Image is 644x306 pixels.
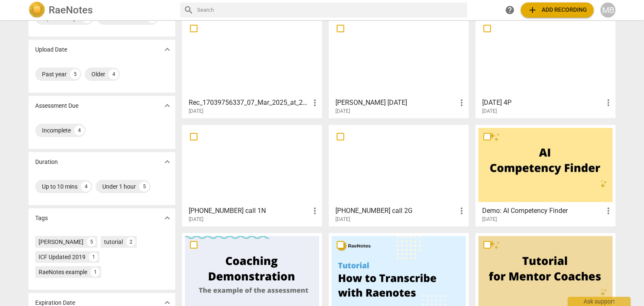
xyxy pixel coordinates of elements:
[161,212,174,224] button: Show more
[335,108,350,115] span: [DATE]
[335,98,457,108] h3: Erika 03 04 2025
[189,206,310,216] h3: 02 26 2025 call 1N
[139,182,149,192] div: 5
[29,2,174,18] a: LogoRaeNotes
[603,206,613,216] span: more_vert
[184,5,194,15] span: search
[335,216,350,223] span: [DATE]
[91,70,105,78] div: Older
[102,182,136,191] div: Under 1 hour
[185,128,319,223] a: [PHONE_NUMBER] call 1N[DATE]
[478,20,613,114] a: [DATE] 4P[DATE]
[42,182,78,191] div: Up to 10 mins
[81,182,91,192] div: 4
[35,45,67,54] p: Upload Date
[310,206,320,216] span: more_vert
[162,157,172,167] span: expand_more
[87,237,96,246] div: 5
[89,252,98,262] div: 1
[70,69,80,79] div: 5
[161,156,174,168] button: Show more
[189,216,203,223] span: [DATE]
[457,98,467,108] span: more_vert
[29,2,45,18] img: Logo
[600,3,615,18] button: MB
[42,70,67,78] div: Past year
[74,125,84,135] div: 4
[185,20,319,114] a: Rec_17039756337_07_Mar_2025_at_21_00_49[DATE]
[35,158,58,166] p: Duration
[332,20,466,114] a: [PERSON_NAME] [DATE][DATE]
[332,128,466,223] a: [PHONE_NUMBER] call 2G[DATE]
[126,237,135,246] div: 2
[104,238,123,246] div: tutorial
[162,213,172,223] span: expand_more
[35,101,78,110] p: Assessment Due
[505,5,515,15] span: help
[457,206,467,216] span: more_vert
[49,4,93,16] h2: RaeNotes
[310,98,320,108] span: more_vert
[335,206,457,216] h3: 02 24 2025 call 2G
[35,214,48,223] p: Tags
[197,3,464,17] input: Search
[189,98,310,108] h3: Rec_17039756337_07_Mar_2025_at_21_00_49
[42,126,71,135] div: Incomplete
[521,3,594,18] button: Upload
[162,44,172,54] span: expand_more
[91,267,100,277] div: 1
[109,69,119,79] div: 4
[478,128,613,223] a: Demo: AI Competency Finder[DATE]
[482,216,497,223] span: [DATE]
[482,206,603,216] h3: Demo: AI Competency Finder
[527,5,587,15] span: Add recording
[527,5,538,15] span: add
[482,108,497,115] span: [DATE]
[161,99,174,112] button: Show more
[568,297,631,306] div: Ask support
[603,98,613,108] span: more_vert
[189,108,203,115] span: [DATE]
[502,3,517,18] a: Help
[39,268,87,276] div: RaeNotes example
[162,101,172,111] span: expand_more
[482,98,603,108] h3: 02 26 2025 4P
[39,253,86,261] div: ICF Updated 2019
[161,43,174,56] button: Show more
[39,238,83,246] div: [PERSON_NAME]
